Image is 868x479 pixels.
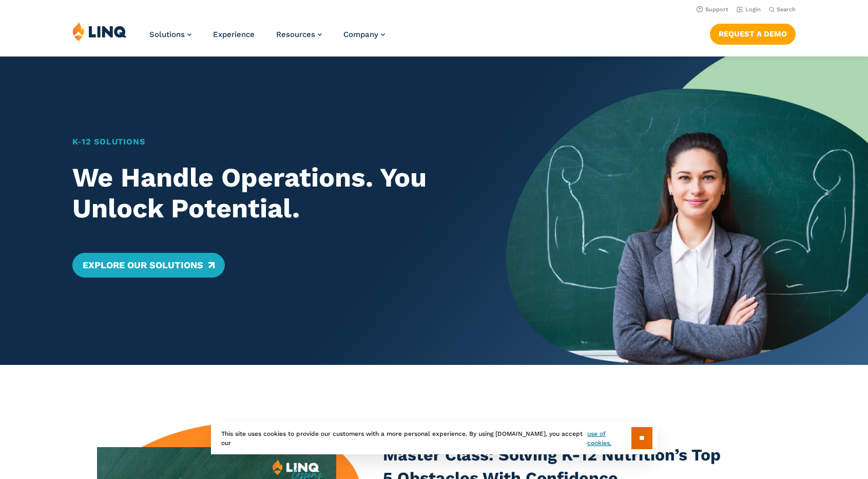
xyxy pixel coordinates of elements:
nav: Primary Navigation [149,22,385,56]
a: Login [737,6,761,13]
a: Experience [213,30,255,39]
a: Support [697,6,728,13]
button: Open Search Bar [769,6,796,13]
img: Home Banner [506,57,868,365]
nav: Button Navigation [710,22,796,44]
a: Resources [276,30,322,39]
span: Company [343,30,378,39]
a: use of cookies. [587,429,631,448]
span: Solutions [149,30,185,39]
h1: K‑12 Solutions [72,136,471,148]
a: Explore Our Solutions [72,253,225,278]
h2: We Handle Operations. You Unlock Potential. [72,162,471,224]
a: Request a Demo [710,24,796,44]
div: This site uses cookies to provide our customers with a more personal experience. By using [DOMAIN... [211,422,658,454]
span: Resources [276,30,315,39]
a: Solutions [149,30,191,39]
img: LINQ | K‑12 Software [72,22,127,41]
span: Search [777,6,796,13]
a: Company [343,30,385,39]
